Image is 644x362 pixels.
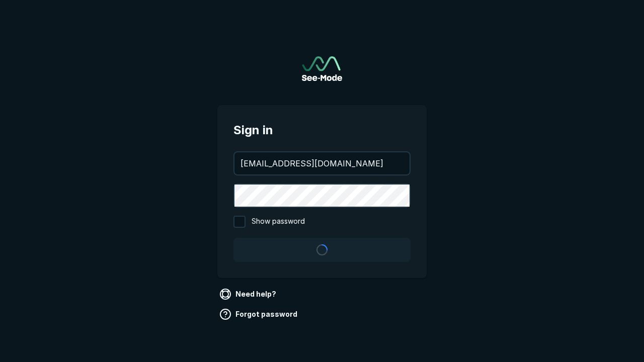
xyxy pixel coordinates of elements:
span: Sign in [233,121,411,139]
a: Need help? [217,286,280,302]
a: Forgot password [217,306,301,322]
img: See-Mode Logo [302,56,342,81]
input: your@email.com [234,152,410,174]
a: Go to sign in [302,56,342,81]
span: Show password [252,216,305,228]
